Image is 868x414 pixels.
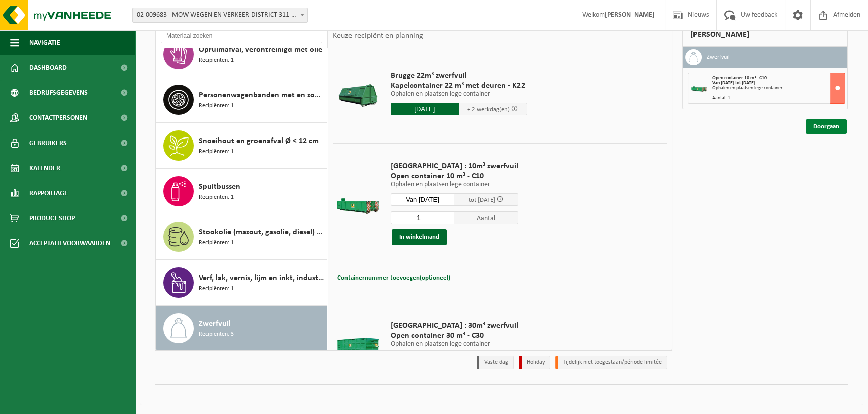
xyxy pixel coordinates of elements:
[605,11,655,19] strong: [PERSON_NAME]
[391,161,518,171] span: [GEOGRAPHIC_DATA] : 10m³ zwerfvuil
[392,229,447,245] button: In winkelmand
[199,44,322,56] span: Opruimafval, verontreinigd met olie
[391,71,527,81] span: Brugge 22m³ zwerfvuil
[712,75,767,81] span: Open container 10 m³ - C10
[156,306,327,351] button: Zwerfvuil Recipiënten: 3
[712,86,845,91] div: Ophalen en plaatsen lege container
[199,238,234,248] span: Recipiënten: 1
[712,96,845,101] div: Aantal: 1
[29,80,88,105] span: Bedrijfsgegevens
[29,130,67,156] span: Gebruikers
[29,231,110,256] span: Acceptatievoorwaarden
[391,331,527,341] span: Open container 30 m³ - C30
[199,101,234,111] span: Recipiënten: 1
[682,23,848,47] div: [PERSON_NAME]
[156,32,327,77] button: Opruimafval, verontreinigd met olie Recipiënten: 1
[391,341,527,348] p: Ophalen en plaatsen lege container
[555,356,667,369] li: Tijdelijk niet toegestaan/période limitée
[336,271,451,285] button: Containernummer toevoegen(optioneel)
[391,81,527,91] span: Kapelcontainer 22 m³ met deuren - K22
[29,55,67,80] span: Dashboard
[199,272,324,284] span: Verf, lak, vernis, lijm en inkt, industrieel in kleinverpakking
[29,181,68,206] span: Rapportage
[391,321,527,331] span: [GEOGRAPHIC_DATA] : 30m³ zwerfvuil
[199,135,319,147] span: Snoeihout en groenafval Ø < 12 cm
[29,30,60,55] span: Navigatie
[156,123,327,169] button: Snoeihout en groenafval Ø < 12 cm Recipiënten: 1
[133,8,307,22] span: 02-009683 - MOW-WEGEN EN VERKEER-DISTRICT 311-BRUGGE - 8000 BRUGGE, KONING ALBERT I LAAN 293
[29,105,87,130] span: Contactpersonen
[199,284,234,294] span: Recipiënten: 1
[156,169,327,214] button: Spuitbussen Recipiënten: 1
[707,49,730,65] h3: Zwerfvuil
[199,181,240,193] span: Spuitbussen
[469,197,495,203] span: tot [DATE]
[199,89,324,101] span: Personenwagenbanden met en zonder velg
[467,106,510,113] span: + 2 werkdag(en)
[199,318,231,330] span: Zwerfvuil
[156,260,327,306] button: Verf, lak, vernis, lijm en inkt, industrieel in kleinverpakking Recipiënten: 1
[712,80,755,86] strong: Van [DATE] tot [DATE]
[156,77,327,123] button: Personenwagenbanden met en zonder velg Recipiënten: 1
[454,211,518,224] span: Aantal
[161,28,322,43] input: Materiaal zoeken
[132,8,308,23] span: 02-009683 - MOW-WEGEN EN VERKEER-DISTRICT 311-BRUGGE - 8000 BRUGGE, KONING ALBERT I LAAN 293
[477,356,514,369] li: Vaste dag
[391,193,455,206] input: Selecteer datum
[519,356,550,369] li: Holiday
[29,206,75,231] span: Product Shop
[337,274,450,281] span: Containernummer toevoegen(optioneel)
[29,156,60,181] span: Kalender
[391,181,518,188] p: Ophalen en plaatsen lege container
[806,119,847,134] a: Doorgaan
[328,23,428,48] div: Keuze recipiënt en planning
[391,171,518,181] span: Open container 10 m³ - C10
[199,56,234,65] span: Recipiënten: 1
[391,91,527,98] p: Ophalen en plaatsen lege container
[199,147,234,157] span: Recipiënten: 1
[391,103,459,115] input: Selecteer datum
[199,330,234,339] span: Recipiënten: 3
[199,193,234,202] span: Recipiënten: 1
[156,214,327,260] button: Stookolie (mazout, gasolie, diesel) in 200lt-vat Recipiënten: 1
[199,226,324,238] span: Stookolie (mazout, gasolie, diesel) in 200lt-vat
